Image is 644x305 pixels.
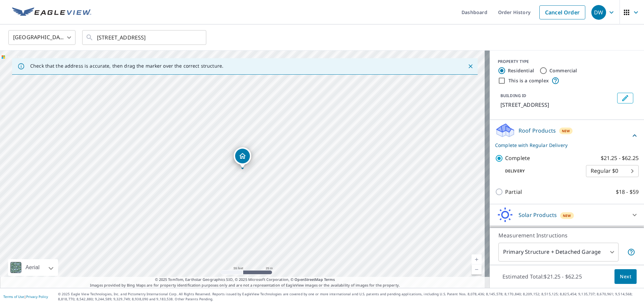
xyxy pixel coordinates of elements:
p: | [3,295,48,299]
button: Close [466,62,475,71]
div: Dropped pin, building 1, Residential property, 220 E Lincoln St Jasonville, IN 47438 [234,147,251,168]
p: © 2025 Eagle View Technologies, Inc. and Pictometry International Corp. All Rights Reserved. Repo... [58,292,641,302]
p: BUILDING ID [500,93,526,98]
button: Next [614,269,637,284]
span: Next [620,273,631,281]
p: Complete with Regular Delivery [495,142,631,149]
div: Regular $0 [586,162,639,180]
p: $18 - $59 [616,188,639,196]
a: Terms of Use [3,294,24,299]
p: $21.25 - $62.25 [601,154,639,162]
div: PROPERTY TYPE [498,59,636,65]
span: New [563,213,571,218]
div: Aerial [8,259,58,276]
p: Partial [505,188,522,196]
span: New [562,128,570,134]
input: Search by address or latitude-longitude [97,28,193,47]
label: This is a complex [508,77,549,84]
a: Terms [324,277,335,282]
p: Roof Products [519,127,556,135]
a: Cancel Order [539,5,585,19]
a: Current Level 19, Zoom Out [472,264,482,275]
div: Solar ProductsNew [495,207,639,223]
a: Current Level 19, Zoom In [472,254,482,264]
div: DW [591,5,606,20]
a: OpenStreetMap [294,277,323,282]
div: Aerial [23,259,42,276]
label: Commercial [549,67,577,74]
p: Check that the address is accurate, then drag the marker over the correct structure. [30,63,223,69]
span: © 2025 TomTom, Earthstar Geographics SIO, © 2025 Microsoft Corporation, © [155,277,335,283]
p: Delivery [495,168,586,174]
p: Estimated Total: $21.25 - $62.25 [497,269,587,284]
p: Measurement Instructions [498,231,635,239]
span: Your report will include the primary structure and a detached garage if one exists. [627,248,635,256]
div: Primary Structure + Detached Garage [498,243,619,261]
img: EV Logo [12,7,91,17]
a: Privacy Policy [26,294,48,299]
p: [STREET_ADDRESS] [500,101,614,109]
p: Solar Products [519,211,557,219]
button: Edit building 1 [617,93,633,103]
div: [GEOGRAPHIC_DATA] [8,28,75,47]
div: Roof ProductsNewComplete with Regular Delivery [495,123,639,149]
label: Residential [508,67,534,74]
p: Complete [505,154,530,162]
